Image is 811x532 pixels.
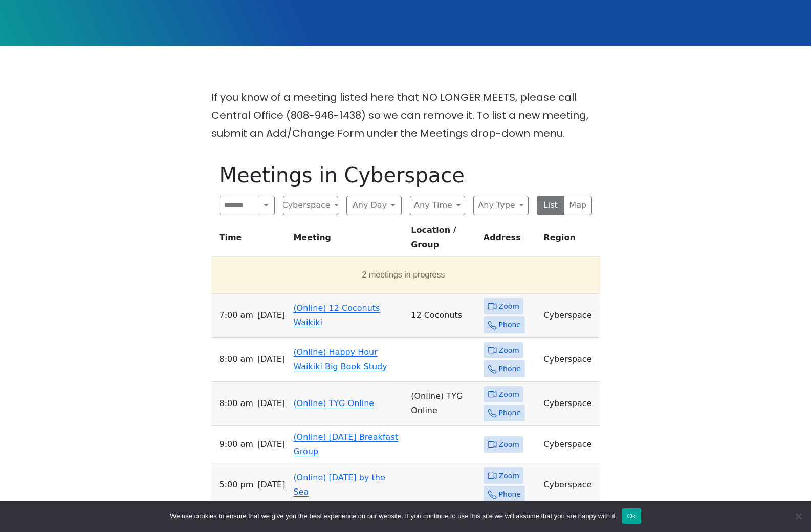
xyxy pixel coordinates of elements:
span: 5:00 PM [220,478,254,492]
a: (Online) 12 Coconuts Waikiki [293,303,380,327]
span: [DATE] [257,478,285,492]
td: Cyberspace [539,426,600,463]
th: Region [539,223,600,257]
td: Cyberspace [539,382,600,426]
td: Cyberspace [539,338,600,382]
span: [DATE] [257,352,285,367]
th: Meeting [289,223,407,257]
button: Map [564,196,592,215]
button: Ok [622,508,641,524]
span: 8:00 AM [220,396,253,411]
span: Zoom [499,438,519,451]
span: [DATE] [257,308,285,323]
span: [DATE] [257,437,285,452]
a: (Online) Happy Hour Waikiki Big Book Study [293,347,387,371]
button: Any Day [346,196,402,215]
span: Phone [499,363,521,375]
button: Search [258,196,274,215]
button: 2 meetings in progress [215,261,592,289]
th: Location / Group [407,223,479,257]
h1: Meetings in Cyberspace [220,163,592,187]
span: Phone [499,407,521,419]
span: 7:00 AM [220,308,253,323]
span: [DATE] [257,396,285,411]
span: Phone [499,488,521,501]
span: 8:00 AM [220,352,253,367]
span: Zoom [499,388,519,401]
span: Zoom [499,344,519,357]
td: Cyberspace [539,463,600,507]
button: List [537,196,565,215]
button: Any Time [410,196,465,215]
span: No [793,511,803,521]
span: 9:00 AM [220,437,253,452]
a: (Online) [DATE] Breakfast Group [293,432,398,456]
th: Address [479,223,540,257]
span: Zoom [499,470,519,482]
span: We use cookies to ensure that we give you the best experience on our website. If you continue to ... [170,511,617,521]
button: Cyberspace [283,196,338,215]
span: Zoom [499,300,519,313]
td: 12 Coconuts [407,294,479,338]
td: (Online) TYG Online [407,382,479,426]
button: Any Type [473,196,529,215]
td: Cyberspace [539,294,600,338]
p: If you know of a meeting listed here that NO LONGER MEETS, please call Central Office (808-946-14... [211,89,600,142]
a: (Online) [DATE] by the Sea [293,473,385,497]
th: Time [211,223,290,257]
a: (Online) TYG Online [293,398,374,408]
input: Search [220,196,259,215]
span: Phone [499,318,521,331]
